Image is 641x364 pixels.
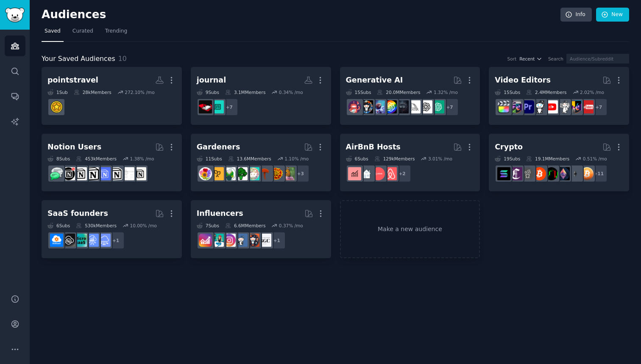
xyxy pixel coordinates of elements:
img: NewTubers [580,100,594,113]
img: gopro [533,100,546,113]
div: 2.02 % /mo [580,89,604,95]
img: Bitcoin [580,167,594,180]
img: SavageGarden [223,167,236,180]
img: microsaas [74,234,87,247]
img: pointstravel [50,100,63,113]
input: Audience/Subreddit [566,54,629,63]
h2: Audiences [42,8,560,22]
img: NotionPromote [50,167,63,180]
span: 10 [118,55,127,63]
img: Daily_Journal [211,100,224,113]
a: Notion Users8Subs453kMembers1.38% /moNotionNotiontemplatesnotioncreationsFreeNotionTemplatesNotio... [42,134,182,192]
div: 9 Sub s [197,89,219,95]
img: ethtrader [557,167,570,180]
div: 530k Members [76,223,117,229]
img: Instagram [234,234,248,247]
div: Notion Users [47,142,101,152]
img: CryptoCurrencies [521,167,534,180]
img: BestNotionTemplates [62,167,75,180]
div: Gardeners [197,142,240,152]
img: GardeningUK [211,167,224,180]
a: Info [560,8,592,22]
img: vegetablegardening [234,167,248,180]
a: Crypto19Subs19.1MMembers0.51% /mo+11BitcoinethereumethtraderCryptoMarketsBitcoinBeginnersCryptoCu... [489,134,629,192]
div: 15 Sub s [495,89,520,95]
img: ethereum [569,167,582,180]
img: solana [497,167,510,180]
div: 1.10 % /mo [284,156,309,162]
img: AskNotion [74,167,87,180]
div: Generative AI [346,75,403,85]
div: 6 Sub s [47,223,70,229]
img: succulents [246,167,259,180]
div: SaaS founders [47,208,108,219]
div: journal [197,75,226,85]
a: SaaS founders6Subs530kMembers10.00% /mo+1SaaSSaaSSalesmicrosaasNoCodeSaaSB2BSaaS [42,200,182,258]
span: Saved [45,28,61,35]
button: Recent [519,56,542,62]
img: NoCodeSaaS [62,234,75,247]
div: AirBnB Hosts [346,142,401,152]
a: Curated [70,25,96,42]
span: Trending [105,28,127,35]
div: 19 Sub s [495,156,520,162]
img: SaaSSales [86,234,99,247]
img: influencermarketing [211,234,224,247]
img: aiArt [360,100,373,113]
img: mycology [258,167,271,180]
img: Crypto_Currency_News [509,167,522,180]
img: BeautyGuruChatter [258,234,271,247]
div: 0.51 % /mo [583,156,607,162]
img: CryptoMarkets [545,167,558,180]
img: B2BSaaS [50,234,63,247]
a: Make a new audience [340,200,480,258]
img: AirBnBHosts [372,167,385,180]
a: AirBnB Hosts6Subs129kMembers3.01% /mo+2airbnb_hostsAirBnBHostsrentalpropertiesAirBnBInvesting [340,134,480,192]
div: + 2 [393,165,411,182]
a: Trending [102,25,130,42]
div: 129k Members [374,156,415,162]
img: NotionGeeks [86,167,99,180]
img: JournalWriting [199,100,212,113]
img: ChatGPT [431,100,444,113]
img: BitcoinBeginners [533,167,546,180]
img: Notiontemplates [121,167,134,180]
a: Influencers7Subs6.6MMembers0.37% /mo+1BeautyGuruChattersocialmediaInstagramInstagramMarketinginfl... [191,200,331,258]
div: + 11 [590,165,608,182]
a: Gardeners11Subs13.6MMembers1.10% /mo+3gardeningwhatsthisplantmycologysucculentsvegetablegardening... [191,134,331,192]
img: notioncreations [109,167,123,180]
img: Notion [133,167,146,180]
a: Generative AI15Subs20.0MMembers1.32% /mo+7ChatGPTOpenAImidjourneyweirddalleGPT3StableDiffusionaiA... [340,67,480,125]
img: SaaS [98,234,111,247]
img: videography [557,100,570,113]
img: GPT3 [384,100,397,113]
div: + 1 [107,232,125,249]
div: + 7 [441,98,459,116]
img: editors [509,100,522,113]
div: 20.0M Members [377,89,420,95]
img: OpenAI [419,100,432,113]
div: 3.01 % /mo [428,156,452,162]
div: 1 Sub [47,89,68,95]
img: finalcutpro [497,100,510,113]
a: Saved [42,25,64,42]
img: InstagramMarketing [223,234,236,247]
div: 7 Sub s [197,223,219,229]
div: 0.34 % /mo [279,89,303,95]
img: InstagramGrowthTips [199,234,212,247]
img: midjourney [407,100,421,113]
div: 13.6M Members [228,156,271,162]
div: 28k Members [74,89,111,95]
div: 3.1M Members [225,89,265,95]
div: 11 Sub s [197,156,222,162]
img: rentalproperties [360,167,373,180]
img: AirBnBInvesting [348,167,361,180]
div: pointstravel [47,75,98,85]
div: 1.38 % /mo [130,156,154,162]
img: dalle2 [348,100,361,113]
img: gardening [282,167,295,180]
div: + 7 [220,98,238,116]
img: airbnb_hosts [384,167,397,180]
img: whatsthisplant [270,167,283,180]
div: 10.00 % /mo [130,223,157,229]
